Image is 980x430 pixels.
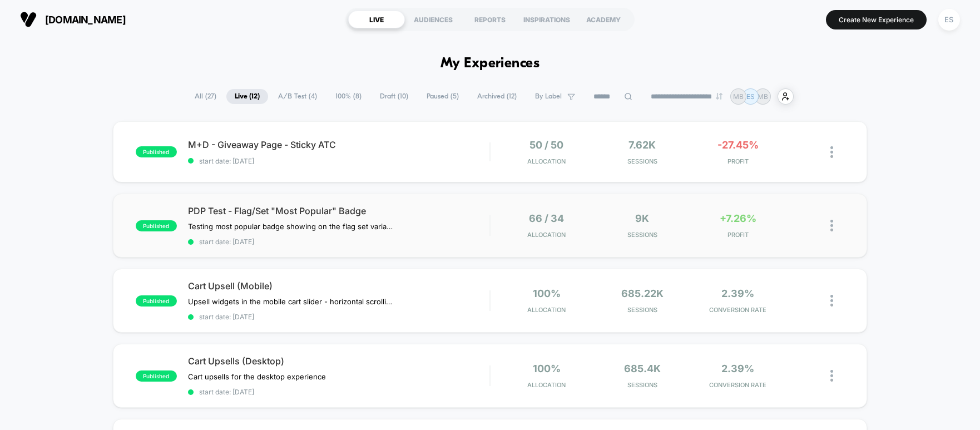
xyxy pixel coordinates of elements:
[597,381,687,389] span: Sessions
[720,212,756,224] span: +7.26%
[830,370,833,382] img: close
[826,10,927,29] button: Create New Experience
[136,220,177,231] span: published
[575,11,632,28] div: ACADEMY
[136,295,177,307] span: published
[721,363,754,374] span: 2.39%
[529,212,564,224] span: 66 / 34
[935,8,963,31] button: ES
[270,89,325,104] span: A/B Test ( 4 )
[188,157,490,165] span: start date: [DATE]
[17,11,129,28] button: [DOMAIN_NAME]
[597,157,687,165] span: Sessions
[529,139,563,151] span: 50 / 50
[188,205,490,216] span: PDP Test - Flag/Set "Most Popular" Badge
[635,212,649,224] span: 9k
[469,89,525,104] span: Archived ( 12 )
[462,11,518,28] div: REPORTS
[136,146,177,157] span: published
[348,11,405,28] div: LIVE
[188,297,394,306] span: Upsell widgets in the mobile cart slider - horizontal scrolling products
[45,14,126,26] span: [DOMAIN_NAME]
[597,306,687,314] span: Sessions
[226,89,268,104] span: Live ( 12 )
[186,89,225,104] span: All ( 27 )
[624,363,661,374] span: 685.4k
[188,238,490,246] span: start date: [DATE]
[693,381,783,389] span: CONVERSION RATE
[628,139,656,151] span: 7.62k
[717,139,759,151] span: -27.45%
[188,355,490,367] span: Cart Upsells (Desktop)
[188,388,490,396] span: start date: [DATE]
[527,381,566,389] span: Allocation
[20,11,37,28] img: Visually logo
[716,93,722,100] img: end
[693,306,783,314] span: CONVERSION RATE
[527,306,566,314] span: Allocation
[418,89,467,104] span: Paused ( 5 )
[440,56,540,72] h1: My Experiences
[830,295,833,307] img: close
[188,222,394,231] span: Testing most popular badge showing on the flag set variant with "best value" and "bundle and save"
[535,92,562,101] span: By Label
[188,139,490,150] span: M+D - Giveaway Page - Sticky ATC
[188,280,490,291] span: Cart Upsell (Mobile)
[327,89,370,104] span: 100% ( 8 )
[527,157,566,165] span: Allocation
[721,288,754,299] span: 2.39%
[188,313,490,321] span: start date: [DATE]
[758,92,768,101] p: MB
[597,231,687,239] span: Sessions
[938,9,960,31] div: ES
[136,370,177,382] span: published
[527,231,566,239] span: Allocation
[733,92,744,101] p: MB
[830,146,833,158] img: close
[533,363,561,374] span: 100%
[621,288,664,299] span: 685.22k
[830,220,833,231] img: close
[693,231,783,239] span: PROFIT
[533,288,561,299] span: 100%
[518,11,575,28] div: INSPIRATIONS
[405,11,462,28] div: AUDIENCES
[372,89,417,104] span: Draft ( 10 )
[188,372,326,381] span: Cart upsells for the desktop experience
[693,157,783,165] span: PROFIT
[746,92,755,101] p: ES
